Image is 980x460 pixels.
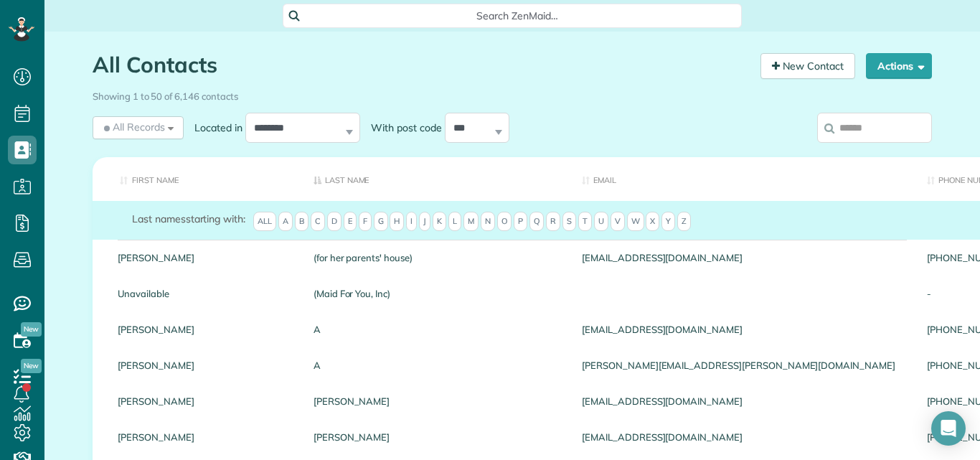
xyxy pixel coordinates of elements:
span: K [433,212,446,232]
a: [PERSON_NAME] [314,396,560,406]
span: R [546,212,560,232]
a: (Maid For You, Inc) [314,288,560,299]
label: starting with: [132,212,245,226]
label: Located in [184,121,245,135]
div: [EMAIL_ADDRESS][DOMAIN_NAME] [571,311,916,347]
a: [PERSON_NAME] [118,360,292,370]
span: E [344,212,357,232]
label: With post code [360,121,445,135]
div: Open Intercom Messenger [931,411,966,446]
div: Showing 1 to 50 of 6,146 contacts [93,84,932,103]
div: [EMAIL_ADDRESS][DOMAIN_NAME] [571,419,916,455]
th: First Name: activate to sort column ascending [93,157,303,201]
span: F [359,212,372,232]
a: A [314,360,560,370]
span: All Records [101,120,165,134]
th: Email: activate to sort column ascending [571,157,916,201]
a: Unavailable [118,288,292,299]
span: A [278,212,293,232]
span: T [578,212,592,232]
span: S [562,212,576,232]
button: Actions [866,53,932,79]
span: G [374,212,388,232]
span: D [327,212,341,232]
span: New [21,359,42,373]
a: (for her parents' house) [314,253,560,263]
span: New [21,322,42,337]
div: [PERSON_NAME][EMAIL_ADDRESS][PERSON_NAME][DOMAIN_NAME] [571,347,916,383]
a: [PERSON_NAME] [118,432,292,442]
span: All [253,212,276,232]
span: J [419,212,430,232]
a: [PERSON_NAME] [314,432,560,442]
span: H [390,212,404,232]
span: V [611,212,625,232]
th: Last Name: activate to sort column descending [303,157,571,201]
h1: All Contacts [93,53,750,77]
div: [EMAIL_ADDRESS][DOMAIN_NAME] [571,383,916,419]
span: X [646,212,659,232]
span: Last names [132,212,186,225]
span: W [627,212,644,232]
span: P [514,212,527,232]
span: B [295,212,308,232]
a: [PERSON_NAME] [118,253,292,263]
div: [EMAIL_ADDRESS][DOMAIN_NAME] [571,240,916,276]
span: C [311,212,325,232]
span: O [497,212,512,232]
span: Q [529,212,544,232]
span: I [406,212,417,232]
span: U [594,212,608,232]
span: Y [661,212,675,232]
span: L [448,212,461,232]
a: [PERSON_NAME] [118,324,292,334]
span: M [463,212,479,232]
a: New Contact [760,53,855,79]
a: [PERSON_NAME] [118,396,292,406]
span: Z [677,212,691,232]
span: N [481,212,495,232]
a: A [314,324,560,334]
